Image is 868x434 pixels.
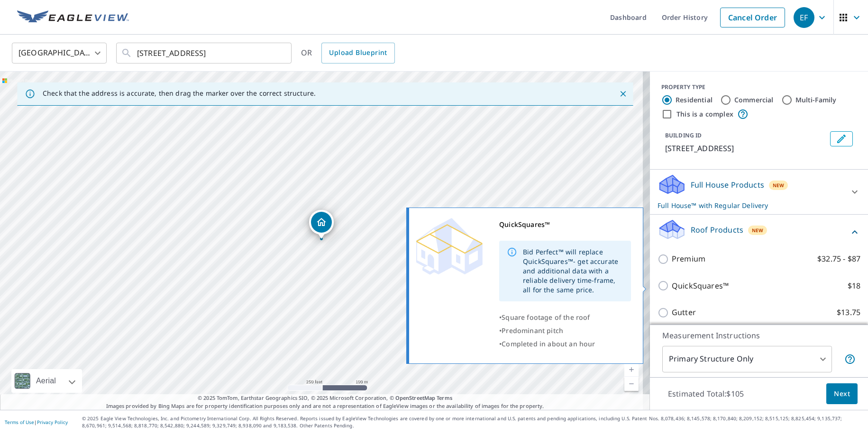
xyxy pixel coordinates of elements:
[817,253,860,265] p: $32.75 - $87
[658,200,843,210] p: Full House™ with Regular Delivery
[752,226,764,234] span: New
[691,224,743,235] p: Roof Products
[691,179,764,190] p: Full House Products
[734,95,774,105] label: Commercial
[676,109,733,119] label: This is a complex
[660,383,751,404] p: Estimated Total: $105
[834,388,850,400] span: Next
[658,173,860,210] div: Full House ProductsNewFull House™ with Regular Delivery
[665,143,826,154] p: [STREET_ADDRESS]
[198,394,452,402] span: © 2025 TomTom, Earthstar Geographics SIO, © 2025 Microsoft Corporation, ©
[672,280,729,292] p: QuickSquares™
[662,346,832,372] div: Primary Structure Only
[665,131,702,139] p: BUILDING ID
[5,419,68,425] p: |
[499,311,631,324] div: •
[37,419,68,425] a: Privacy Policy
[17,10,129,25] img: EV Logo
[499,218,631,231] div: QuickSquares™
[502,313,590,322] span: Square footage of the roof
[794,7,814,28] div: EF
[329,47,387,59] span: Upload Blueprint
[826,383,858,405] button: Next
[502,326,563,335] span: Predominant pitch
[837,307,860,318] p: $13.75
[12,40,107,66] div: [GEOGRAPHIC_DATA]
[773,181,785,189] span: New
[502,339,595,348] span: Completed in about an hour
[5,419,34,425] a: Terms of Use
[416,218,483,275] img: Premium
[309,210,334,239] div: Dropped pin, building 1, Residential property, 11114 Riverview Dr Riverview, FL 33578
[830,131,853,146] button: Edit building 1
[437,394,452,401] a: Terms
[795,95,837,105] label: Multi-Family
[661,83,857,91] div: PROPERTY TYPE
[672,307,696,318] p: Gutter
[395,394,435,401] a: OpenStreetMap
[82,415,863,429] p: © 2025 Eagle View Technologies, Inc. and Pictometry International Corp. All Rights Reserved. Repo...
[672,253,705,265] p: Premium
[624,377,639,391] a: Current Level 17, Zoom Out
[43,89,316,98] p: Check that the address is accurate, then drag the marker over the correct structure.
[33,369,59,393] div: Aerial
[662,330,856,341] p: Measurement Instructions
[137,40,272,66] input: Search by address or latitude-longitude
[499,337,631,351] div: •
[11,369,82,393] div: Aerial
[523,244,623,298] div: Bid Perfect™ will replace QuickSquares™- get accurate and additional data with a reliable deliver...
[624,362,639,377] a: Current Level 17, Zoom In
[301,43,395,63] div: OR
[321,43,394,63] a: Upload Blueprint
[720,8,785,27] a: Cancel Order
[676,95,713,105] label: Residential
[658,218,860,245] div: Roof ProductsNew
[617,88,629,100] button: Close
[499,324,631,337] div: •
[848,280,860,292] p: $18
